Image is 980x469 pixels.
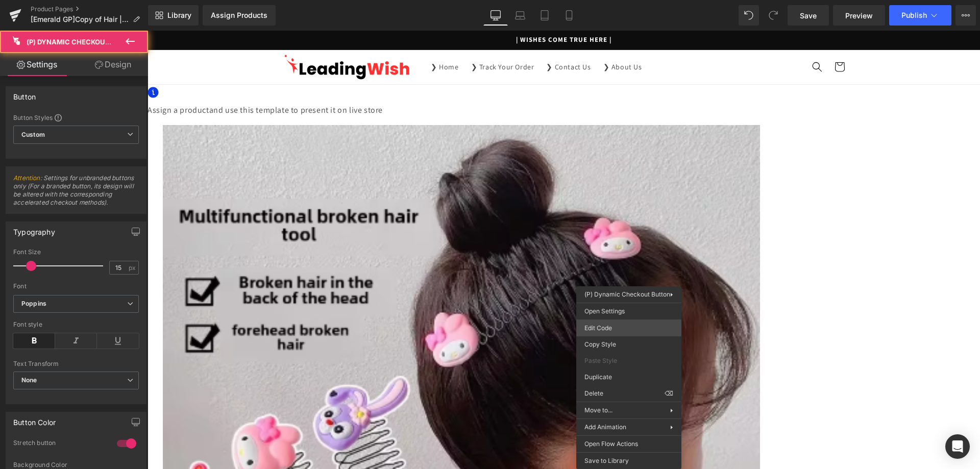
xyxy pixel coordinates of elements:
span: ❯ Home [283,32,311,41]
span: Move to... [584,406,670,415]
a: Laptop [508,5,532,26]
a: ❯ Home [277,26,317,47]
a: ❯ Contact Us [393,26,449,47]
div: Background Color [13,461,139,468]
span: ❯ Track Your Order [324,32,387,41]
span: Library [167,11,191,20]
span: Delete [584,389,665,398]
a: Tablet [532,5,557,26]
span: Save [800,10,817,21]
div: Font Size [13,249,139,256]
span: Add Animation [584,423,670,432]
div: Button [13,87,36,101]
a: Desktop [483,5,508,26]
span: ⌫ [665,389,673,398]
button: Redo [763,5,783,26]
b: Custom [21,131,45,139]
div: Typography [13,222,55,236]
button: More [955,5,976,26]
div: Stretch button [13,439,107,450]
span: : Settings for unbranded buttons only (For a branded button, its design will be altered with the ... [13,174,134,206]
span: Publish [901,11,927,19]
span: Save to Library [584,456,673,465]
span: | WISHES COME TRUE HERE | [369,5,464,13]
div: Text Transform [13,360,139,367]
div: Assign Products [211,11,267,19]
div: Open Intercom Messenger [945,434,970,459]
span: Duplicate [584,373,673,382]
span: [Emerald GP]Copy of Hair || [DATE] || [31,15,129,23]
span: px [129,264,137,271]
span: Open Flow Actions [584,439,673,449]
a: Design [76,53,150,76]
button: Publish [889,5,951,26]
b: None [21,376,37,384]
span: Open Settings [584,307,673,316]
div: Button Styles [13,113,139,121]
span: Paste Style [584,356,673,365]
div: Button Color [13,412,56,427]
span: Copy Style [584,340,673,349]
span: (P) Dynamic Checkout Button [27,38,140,46]
a: Preview [833,5,885,26]
span: ❯ About Us [456,32,495,41]
a: ❯ About Us [450,26,501,47]
a: New Library [148,5,199,26]
i: Poppins [21,300,46,308]
a: ❯ Track Your Order [317,26,393,47]
a: Mobile [557,5,581,26]
a: Product Pages [31,5,148,13]
span: Edit Code [584,324,673,333]
button: Undo [739,5,759,26]
img: Leading Wish [136,23,263,50]
a: Attention [13,174,40,182]
span: (P) Dynamic Checkout Button [584,290,670,298]
summary: Search [658,25,681,47]
span: Preview [845,10,873,21]
div: Font [13,283,139,290]
span: ❯ Contact Us [399,32,443,41]
div: Font style [13,321,139,328]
